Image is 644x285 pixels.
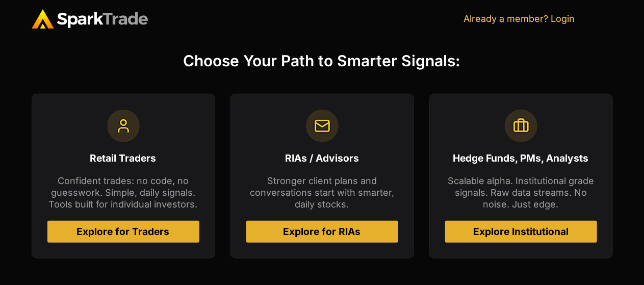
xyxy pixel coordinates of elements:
a: Explore Institutional [445,221,597,243]
a: Explore for RIAs [246,221,398,243]
span: Hedge Funds, PMs, Analysts [453,152,589,164]
a: Explore for Traders [47,221,199,243]
p: Stronger client plans and conversations start with smarter, daily stocks. [246,175,398,211]
span: Explore for Traders [77,227,170,237]
span: RIAs / Advisors [285,152,359,164]
p: Scalable alpha. Institutional grade signals. Raw data streams. No noise. Just edge. [445,175,597,211]
span: Explore for RIAs [284,227,361,237]
h3: Choose Your Path to Smarter Signals: [32,53,613,68]
p: Confident trades: no code, no guesswork. Simple, daily signals. Tools built for individual invest... [47,175,199,211]
a: Already a member? Login [463,13,575,24]
span: Retail Traders [90,152,157,164]
span: Explore Institutional [473,227,569,237]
